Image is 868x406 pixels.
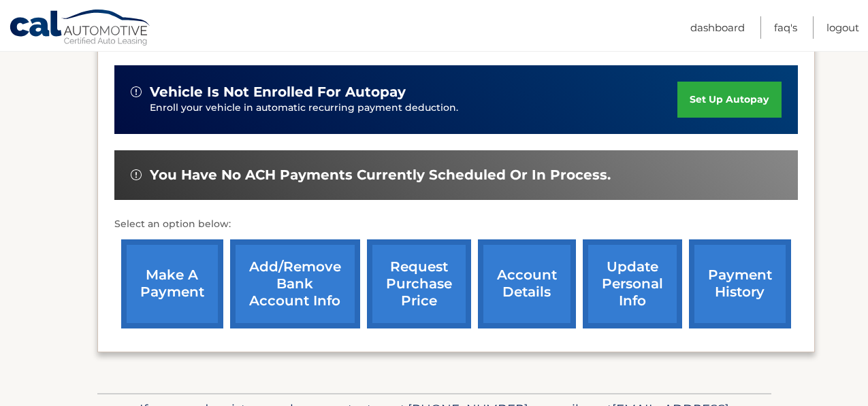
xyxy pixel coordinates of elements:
a: FAQ's [774,16,797,39]
a: set up autopay [677,82,781,118]
a: update personal info [583,239,682,328]
a: Add/Remove bank account info [230,239,360,328]
a: Logout [826,16,859,39]
p: Enroll your vehicle in automatic recurring payment deduction. [150,101,678,116]
img: alert-white.svg [131,169,142,180]
span: vehicle is not enrolled for autopay [150,84,406,101]
a: payment history [689,239,791,328]
a: make a payment [121,239,223,328]
a: Cal Automotive [9,9,152,48]
img: alert-white.svg [131,86,142,97]
a: request purchase price [367,239,471,328]
span: You have no ACH payments currently scheduled or in process. [150,167,611,184]
p: Select an option below: [114,216,798,233]
a: account details [478,239,576,328]
a: Dashboard [690,16,745,39]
